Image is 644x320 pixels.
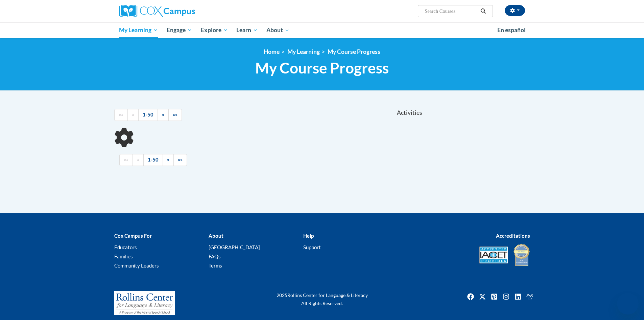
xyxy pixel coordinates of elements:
span: »» [173,112,177,118]
a: Learn [232,22,262,38]
a: Linkedin [512,291,523,302]
img: Facebook group icon [524,291,535,302]
a: FAQs [209,253,221,259]
a: Next [163,154,174,166]
a: Next [158,109,169,121]
a: Facebook [465,291,476,302]
span: Explore [201,26,228,34]
span: My Learning [119,26,158,34]
a: Engage [162,22,196,38]
a: Cox Campus [119,5,248,17]
span: My Course Progress [255,59,389,77]
b: Help [303,233,314,239]
a: Support [303,244,321,250]
a: En español [493,23,530,37]
span: Engage [167,26,192,34]
a: Terms [209,262,222,269]
img: Cox Campus [119,5,195,17]
a: Begining [114,109,128,121]
a: Pinterest [489,291,500,302]
img: IDA® Accredited [513,243,530,267]
img: Facebook icon [465,291,476,302]
span: 2025 [277,292,287,298]
img: Twitter icon [477,291,488,302]
a: Home [264,48,280,55]
img: Pinterest icon [489,291,500,302]
button: Search [478,7,488,15]
a: Educators [114,244,137,250]
input: Search Courses [424,7,478,15]
span: » [162,112,164,118]
b: Accreditations [496,233,530,239]
a: Explore [196,22,232,38]
a: [GEOGRAPHIC_DATA] [209,244,260,250]
b: Cox Campus For [114,233,152,239]
a: Begining [119,154,133,166]
a: My Course Progress [328,48,380,55]
a: Community Leaders [114,262,159,269]
span: « [137,157,139,163]
span: About [266,26,289,34]
iframe: Button to launch messaging window [617,293,639,315]
span: «« [124,157,128,163]
a: About [262,22,294,38]
span: » [167,157,169,163]
a: My Learning [115,22,163,38]
span: »» [178,157,183,163]
a: 1-50 [143,154,163,166]
img: LinkedIn icon [512,291,523,302]
button: Account Settings [505,5,525,16]
a: Previous [133,154,144,166]
a: My Learning [287,48,320,55]
a: Twitter [477,291,488,302]
span: En español [497,26,526,34]
span: Learn [236,26,258,34]
a: Instagram [501,291,511,302]
a: Facebook Group [524,291,535,302]
a: Families [114,253,133,259]
span: «« [119,112,123,118]
b: About [209,233,223,239]
span: Activities [397,109,422,116]
img: Accredited IACET® Provider [479,247,508,263]
a: 1-50 [138,109,158,121]
div: Main menu [109,22,535,38]
img: Instagram icon [501,291,511,302]
a: Previous [127,109,139,121]
span: « [132,112,134,118]
a: End [173,154,187,166]
a: End [168,109,182,121]
div: Rollins Center for Language & Literacy All Rights Reserved. [251,291,393,307]
img: Rollins Center for Language & Literacy - A Program of the Atlanta Speech School [114,291,175,315]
